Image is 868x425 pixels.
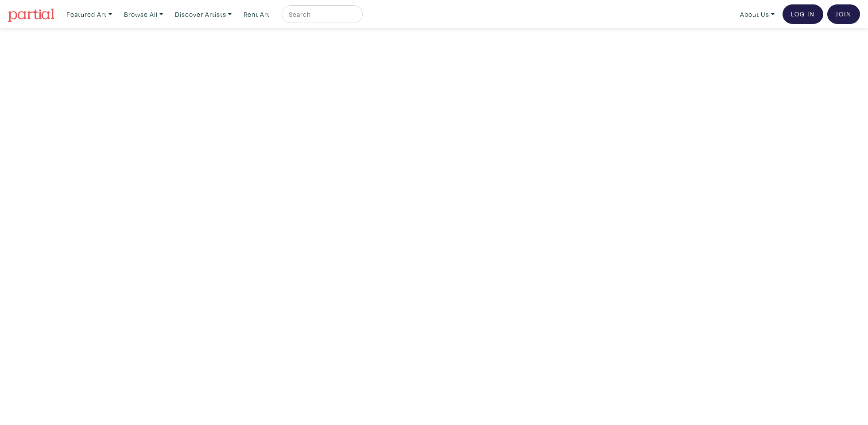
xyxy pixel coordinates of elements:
a: Discover Artists [171,5,236,23]
a: Log In [783,4,823,24]
a: Featured Art [62,5,116,23]
input: Search [288,9,354,20]
a: Browse All [120,5,167,23]
a: About Us [736,5,779,23]
a: Rent Art [240,5,274,23]
a: Join [827,4,860,24]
